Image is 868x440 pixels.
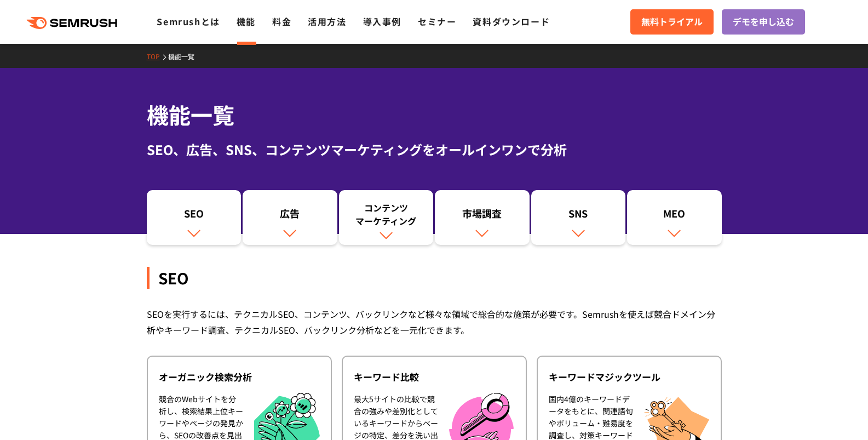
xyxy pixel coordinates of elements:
[159,370,320,384] div: オーガニック検索分析
[733,15,794,29] span: デモを申し込む
[147,52,168,61] a: TOP
[722,9,805,35] a: デモを申し込む
[248,207,332,225] div: 広告
[549,370,710,384] div: キーワードマジックツール
[147,306,722,338] div: SEOを実行するには、テクニカルSEO、コンテンツ、バックリンクなど様々な領域で総合的な施策が必要です。Semrushを使えば競合ドメイン分析やキーワード調査、テクニカルSEO、バックリンク分析...
[435,190,530,245] a: 市場調査
[243,190,337,245] a: 広告
[440,207,524,225] div: 市場調査
[152,207,236,225] div: SEO
[627,190,722,245] a: MEO
[633,207,716,225] div: MEO
[308,15,346,28] a: 活用方法
[473,15,550,28] a: 資料ダウンロード
[237,15,256,28] a: 機能
[147,190,242,245] a: SEO
[537,207,620,225] div: SNS
[157,15,220,28] a: Semrushとは
[641,15,703,29] span: 無料トライアル
[168,52,203,61] a: 機能一覧
[418,15,456,28] a: セミナー
[339,190,434,245] a: コンテンツマーケティング
[630,9,714,35] a: 無料トライアル
[363,15,401,28] a: 導入事例
[344,201,428,227] div: コンテンツ マーケティング
[272,15,291,28] a: 料金
[531,190,626,245] a: SNS
[147,99,722,131] h1: 機能一覧
[147,267,722,289] div: SEO
[354,370,515,384] div: キーワード比較
[147,140,722,159] div: SEO、広告、SNS、コンテンツマーケティングをオールインワンで分析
